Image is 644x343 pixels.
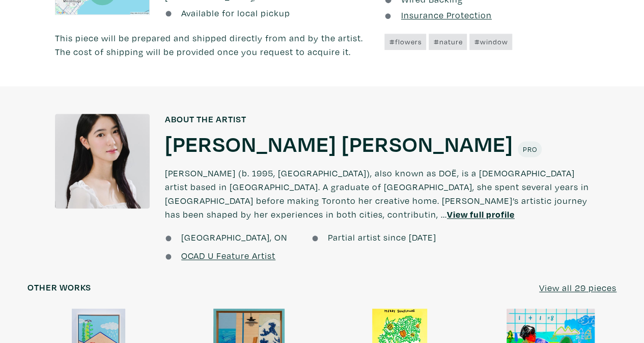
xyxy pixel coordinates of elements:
span: [GEOGRAPHIC_DATA], ON [181,231,287,243]
a: [PERSON_NAME] [PERSON_NAME] [165,129,513,157]
h6: About the artist [165,114,589,125]
span: Pro [522,144,537,154]
a: #window [469,34,512,50]
a: Insurance Protection [384,9,491,21]
h6: Other works [27,282,91,293]
p: This piece will be prepared and shipped directly from and by the artist. The cost of shipping wil... [55,31,370,59]
a: #nature [429,34,467,50]
span: Partial artist since [DATE] [328,231,436,243]
a: OCAD U Feature Artist [181,250,275,261]
a: View all 29 pieces [539,281,617,295]
u: View all 29 pieces [539,282,617,294]
li: Available for local pickup [165,6,370,20]
p: [PERSON_NAME] (b. 1995, [GEOGRAPHIC_DATA]), also known as DOË, is a [DEMOGRAPHIC_DATA] artist bas... [165,157,589,230]
a: #flowers [384,34,426,50]
a: View full profile [447,208,515,220]
u: Insurance Protection [401,9,492,21]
